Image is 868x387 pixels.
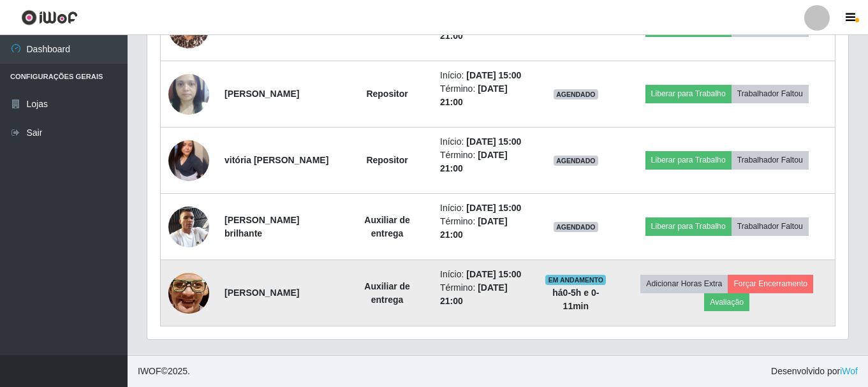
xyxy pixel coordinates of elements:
img: 1725023751160.jpeg [168,67,209,121]
strong: há 0-5 h e 0-11 min [552,288,599,311]
img: 1746551747350.jpeg [168,140,209,181]
time: [DATE] 15:00 [466,203,521,213]
span: IWOF [138,366,161,376]
img: CoreUI Logo [21,10,78,26]
span: Desenvolvido por [771,365,858,378]
button: Liberar para Trabalho [645,217,732,235]
li: Término: [440,281,525,308]
img: 1720636795418.jpeg [168,191,209,263]
button: Adicionar Horas Extra [640,275,728,293]
li: Início: [440,135,525,149]
img: 1742865163838.jpeg [168,256,209,330]
button: Avaliação [704,293,749,311]
time: [DATE] 15:00 [466,70,521,80]
li: Início: [440,268,525,281]
strong: Auxiliar de entrega [364,281,410,305]
button: Forçar Encerramento [728,275,813,293]
span: AGENDADO [554,156,598,166]
span: AGENDADO [554,89,598,99]
strong: [PERSON_NAME] [224,288,299,298]
strong: Repositor [366,155,408,165]
time: [DATE] 15:00 [466,269,521,279]
button: Liberar para Trabalho [645,85,732,103]
strong: [PERSON_NAME] [224,89,299,99]
li: Término: [440,82,525,109]
li: Término: [440,215,525,242]
strong: Repositor [366,89,408,99]
button: Trabalhador Faltou [732,85,809,103]
strong: [PERSON_NAME] brilhante [224,215,299,238]
strong: Auxiliar de entrega [364,215,410,238]
button: Trabalhador Faltou [732,217,809,235]
button: Liberar para Trabalho [645,151,732,169]
strong: vitória [PERSON_NAME] [224,155,328,165]
span: © 2025 . [138,365,190,378]
time: [DATE] 15:00 [466,136,521,147]
li: Término: [440,149,525,175]
span: EM ANDAMENTO [545,275,606,285]
li: Início: [440,69,525,82]
button: Trabalhador Faltou [732,151,809,169]
span: AGENDADO [554,222,598,232]
a: iWof [840,366,858,376]
li: Início: [440,201,525,215]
